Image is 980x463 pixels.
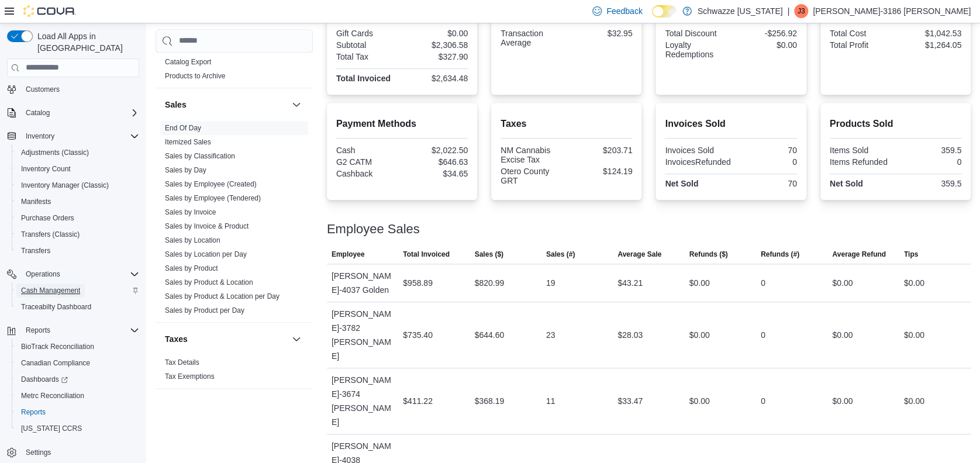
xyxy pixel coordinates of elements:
div: 0 [761,394,765,408]
div: $0.00 [832,328,853,342]
button: Catalog [21,106,54,120]
span: Washington CCRS [16,421,139,436]
button: Operations [2,266,144,282]
a: Canadian Compliance [16,356,95,370]
div: $32.95 [569,29,633,38]
button: Operations [21,267,65,281]
span: Customers [21,82,139,96]
a: Sales by Location per Day [165,250,247,258]
span: Feedback [606,5,642,17]
div: Cashback [336,169,400,178]
span: Operations [26,269,60,279]
div: $34.65 [404,169,468,178]
span: Reports [21,323,139,337]
span: Refunds ($) [689,250,728,259]
span: Refunds (#) [761,250,799,259]
div: 19 [546,276,555,290]
strong: Net Sold [830,179,863,188]
h2: Invoices Sold [665,117,796,131]
a: End Of Day [165,124,201,132]
div: G2 CATM [336,157,400,167]
div: [PERSON_NAME]-3782 [PERSON_NAME] [327,302,398,368]
div: 70 [733,146,797,155]
input: Dark Mode [652,5,677,18]
div: Subtotal [336,40,400,50]
span: BioTrack Reconciliation [16,340,139,354]
a: BioTrack Reconciliation [16,340,99,354]
span: End Of Day [165,123,201,133]
button: Manifests [12,194,144,210]
span: Traceabilty Dashboard [21,302,91,312]
span: Settings [26,448,51,457]
span: Inventory Count [21,164,71,174]
button: Taxes [289,332,303,346]
span: Cash Management [16,284,139,298]
a: Sales by Invoice & Product [165,222,249,230]
a: Transfers [16,244,55,258]
button: Transfers (Classic) [12,226,144,243]
div: 0 [898,157,961,167]
div: $411.22 [403,394,433,408]
div: 0 [761,328,765,342]
h3: Sales [165,99,187,110]
strong: Total Invoiced [336,74,391,83]
div: 0 [735,157,796,167]
span: Load All Apps in [GEOGRAPHIC_DATA] [33,30,139,54]
a: Metrc Reconciliation [16,389,89,403]
button: Reports [12,404,144,420]
span: Sales by Invoice [165,208,216,217]
span: Sales by Classification [165,151,235,161]
a: Traceabilty Dashboard [16,300,96,314]
span: Inventory Manager (Classic) [16,178,139,192]
span: Products to Archive [165,71,225,81]
a: Sales by Product per Day [165,306,244,315]
div: 359.5 [898,179,961,188]
span: Adjustments (Classic) [21,148,89,157]
div: Loyalty Redemptions [665,40,729,59]
a: Sales by Day [165,166,206,174]
button: Traceability [165,399,287,411]
a: Transfers (Classic) [16,227,84,241]
div: $0.00 [689,394,710,408]
div: Total Discount [665,29,729,38]
span: Sales by Location per Day [165,250,247,259]
span: Inventory Manager (Classic) [21,181,109,190]
div: $203.71 [569,146,633,155]
div: 359.5 [898,146,961,155]
div: $124.19 [569,167,633,176]
h3: Employee Sales [327,222,420,236]
div: $43.21 [617,276,643,290]
h3: Taxes [165,333,188,345]
button: Traceabilty Dashboard [12,299,144,315]
div: $644.60 [474,328,504,342]
span: Purchase Orders [16,211,139,225]
button: Metrc Reconciliation [12,388,144,404]
strong: Net Sold [665,179,698,188]
h2: Products Sold [830,117,961,131]
div: $0.00 [689,276,710,290]
span: Customers [26,85,60,94]
div: 11 [546,394,555,408]
div: $327.90 [404,52,468,61]
img: Cova [23,5,76,17]
button: Sales [289,98,303,112]
div: Sales [156,121,313,322]
div: Taxes [156,355,313,388]
p: Schwazze [US_STATE] [698,4,783,18]
button: Inventory [2,128,144,144]
div: $33.47 [617,394,643,408]
a: Sales by Product [165,264,218,272]
div: $1,042.53 [898,29,961,38]
a: Sales by Product & Location [165,278,253,286]
button: Inventory [21,129,59,143]
div: -$256.92 [733,29,797,38]
span: Reports [16,405,139,419]
button: Settings [2,444,144,461]
span: Itemized Sales [165,137,211,147]
span: Dashboards [16,372,139,386]
span: Manifests [16,195,139,209]
div: $0.00 [832,276,853,290]
span: Manifests [21,197,51,206]
span: Sales by Employee (Tendered) [165,194,261,203]
h2: Payment Methods [336,117,468,131]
